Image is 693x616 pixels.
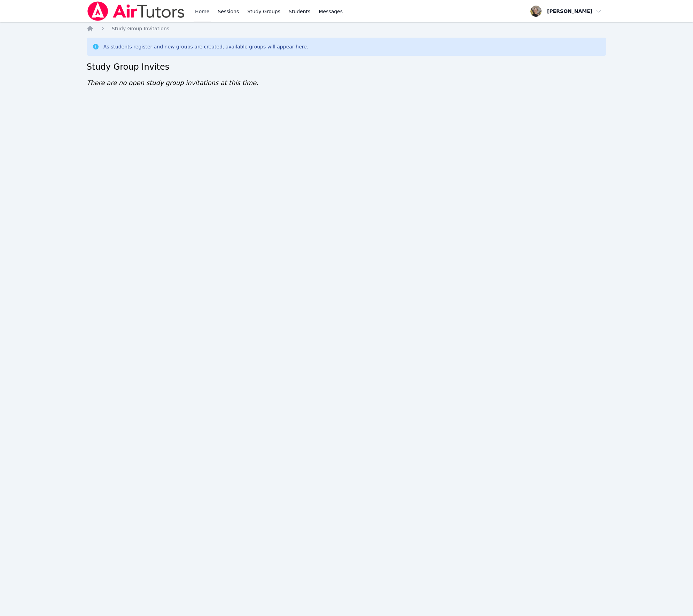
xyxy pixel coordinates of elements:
img: Air Tutors [87,1,185,21]
nav: Breadcrumb [87,25,607,32]
span: There are no open study group invitations at this time. [87,79,258,86]
span: Messages [319,8,343,15]
div: As students register and new groups are created, available groups will appear here. [103,43,308,50]
a: Study Group Invitations [112,25,169,32]
h2: Study Group Invites [87,61,607,72]
span: Study Group Invitations [112,26,169,31]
